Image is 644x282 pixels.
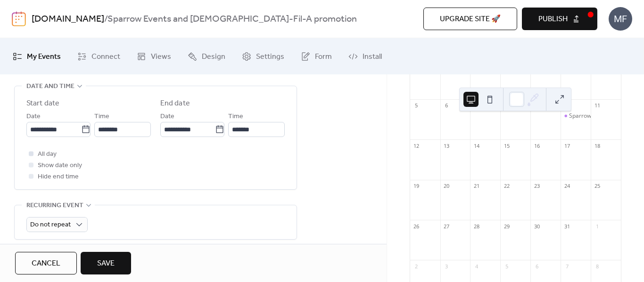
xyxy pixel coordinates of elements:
[563,223,570,230] div: 31
[181,42,232,71] a: Design
[533,142,540,149] div: 16
[533,183,540,190] div: 23
[256,49,284,64] span: Settings
[94,111,109,122] span: Time
[91,49,120,64] span: Connect
[70,42,127,71] a: Connect
[32,10,104,28] a: [DOMAIN_NAME]
[594,102,601,109] div: 11
[97,258,115,269] span: Save
[363,49,382,64] span: Install
[38,160,82,171] span: Show date only
[443,102,450,109] div: 6
[563,183,570,190] div: 24
[473,142,480,149] div: 14
[563,263,570,270] div: 7
[38,171,79,183] span: Hide end time
[561,112,591,120] div: Sparrow Introduction Assembly
[533,223,540,230] div: 30
[423,8,517,30] button: Upgrade site 🚀
[81,252,131,274] button: Save
[594,142,601,149] div: 18
[26,200,83,211] span: Recurring event
[503,223,510,230] div: 29
[413,183,420,190] div: 19
[6,42,68,71] a: My Events
[503,263,510,270] div: 5
[413,142,420,149] div: 12
[30,218,71,231] span: Do not repeat
[443,142,450,149] div: 13
[26,98,59,109] div: Start date
[32,258,60,269] span: Cancel
[533,263,540,270] div: 6
[473,223,480,230] div: 28
[440,14,501,25] span: Upgrade site 🚀
[15,252,77,274] button: Cancel
[443,183,450,190] div: 20
[26,111,41,122] span: Date
[160,98,190,109] div: End date
[473,183,480,190] div: 21
[563,142,570,149] div: 17
[202,49,225,64] span: Design
[315,49,332,64] span: Form
[130,42,178,71] a: Views
[151,49,171,64] span: Views
[107,10,357,28] b: Sparrow Events and [DEMOGRAPHIC_DATA]-Fil-A promotion
[594,263,601,270] div: 8
[503,183,510,190] div: 22
[294,42,339,71] a: Form
[443,223,450,230] div: 27
[503,142,510,149] div: 15
[104,10,107,28] b: /
[228,111,243,122] span: Time
[27,49,61,64] span: My Events
[443,263,450,270] div: 3
[341,42,389,71] a: Install
[413,263,420,270] div: 2
[538,14,568,25] span: Publish
[413,102,420,109] div: 5
[413,223,420,230] div: 26
[522,8,597,30] button: Publish
[473,263,480,270] div: 4
[235,42,291,71] a: Settings
[26,81,74,92] span: Date and time
[12,11,26,26] img: logo
[609,7,632,31] div: MF
[160,111,174,122] span: Date
[594,223,601,230] div: 1
[594,183,601,190] div: 25
[38,149,57,160] span: All day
